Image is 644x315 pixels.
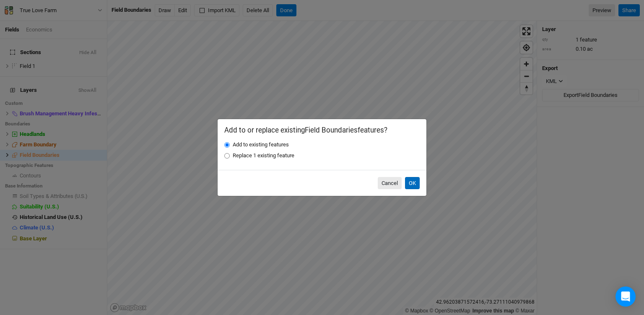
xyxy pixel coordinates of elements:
[615,286,636,307] div: Open Intercom Messenger
[405,177,420,190] button: OK
[378,177,402,190] button: Cancel
[224,126,420,134] h2: Add to or replace existing Field Boundaries features?
[233,141,289,148] label: Add to existing features
[233,152,294,159] label: Replace 1 existing feature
